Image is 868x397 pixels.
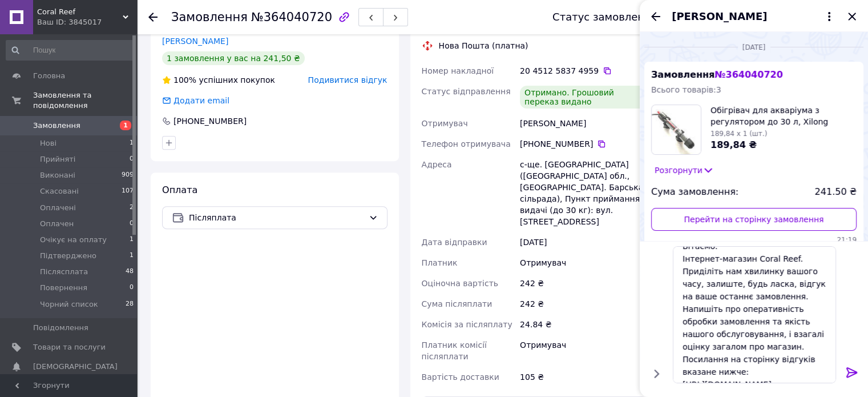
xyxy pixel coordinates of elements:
[651,186,738,199] span: Сума замовлення:
[422,340,487,361] span: Платник комісії післяплати
[162,51,305,65] div: 1 замовлення у вас на 241,50 ₴
[40,138,56,149] span: Нові
[710,105,857,127] span: Обігрівач для акваріума з регулятором до 30 л, Xilong АТ-700, 25W
[710,139,757,150] span: 189,84 ₴
[422,238,487,247] span: Дата відправки
[518,154,649,232] div: с-ще. [GEOGRAPHIC_DATA] ([GEOGRAPHIC_DATA] обл., [GEOGRAPHIC_DATA]. Барська сільрада), Пункт прий...
[520,65,647,77] div: 20 4512 5837 4959
[651,69,783,80] span: Замовлення
[651,85,721,94] span: Всього товарів: 3
[33,342,106,352] span: Товари та послуги
[189,211,364,224] span: Післяплата
[37,17,137,27] div: Ваш ID: 3845017
[40,267,88,277] span: Післясплата
[672,9,767,24] span: [PERSON_NAME]
[122,170,134,181] span: 909
[422,320,512,329] span: Комісія за післяплату
[436,40,531,51] div: Нова Пошта (платна)
[649,366,664,381] button: Показати кнопки
[162,37,228,46] a: [PERSON_NAME]
[130,154,134,165] span: 0
[33,71,65,81] span: Головна
[40,186,79,197] span: Скасовані
[33,323,88,333] span: Повідомлення
[161,95,231,106] div: Додати email
[172,95,231,106] div: Додати email
[518,367,649,387] div: 105 ₴
[518,273,649,294] div: 242 ₴
[422,299,492,308] span: Сума післяплати
[552,11,657,23] div: Статус замовлення
[308,75,387,85] span: Подивитися відгук
[130,283,134,293] span: 0
[649,10,663,23] button: Назад
[120,121,131,130] span: 1
[33,90,137,111] span: Замовлення та повідомлення
[33,362,118,372] span: [DEMOGRAPHIC_DATA]
[40,299,98,310] span: Чорний список
[518,335,649,367] div: Отримувач
[651,235,857,245] span: 21:19 28.09.2025
[652,105,701,154] img: 4810899066_w100_h100_obogrevatel-dlya-akvariuma.jpg
[172,115,248,127] div: [PHONE_NUMBER]
[518,314,649,335] div: 24.84 ₴
[251,10,332,24] span: №364040720
[422,279,498,288] span: Оціночна вартість
[422,160,452,169] span: Адреса
[130,235,134,245] span: 1
[40,170,75,181] span: Виконані
[130,138,134,149] span: 1
[520,138,647,150] div: [PHONE_NUMBER]
[126,267,134,277] span: 48
[738,43,770,53] span: [DATE]
[162,185,197,195] span: Оплата
[171,10,248,24] span: Замовлення
[40,283,87,293] span: Повернення
[422,119,468,128] span: Отримувач
[710,130,767,138] span: 189,84 x 1 (шт.)
[644,41,863,53] div: 28.09.2025
[40,203,76,213] span: Оплачені
[520,86,647,109] div: Отримано. Грошовий переказ видано
[651,208,857,231] a: Перейти на сторінку замовлення
[422,258,458,267] span: Платник
[518,252,649,273] div: Отримувач
[40,251,96,261] span: Підтверджено
[130,251,134,261] span: 1
[714,69,782,80] span: № 364040720
[518,232,649,252] div: [DATE]
[518,294,649,314] div: 242 ₴
[162,74,275,86] div: успішних покупок
[422,139,511,149] span: Телефон отримувача
[122,186,134,197] span: 107
[518,113,649,134] div: [PERSON_NAME]
[126,299,134,310] span: 28
[672,9,836,24] button: [PERSON_NAME]
[40,219,74,229] span: Оплачен
[422,87,511,96] span: Статус відправлення
[422,66,494,75] span: Номер накладної
[40,235,107,245] span: Очікує на оплату
[845,10,859,23] button: Закрити
[422,372,499,382] span: Вартість доставки
[6,40,135,61] input: Пошук
[40,154,75,165] span: Прийняті
[130,219,134,229] span: 0
[815,186,857,199] span: 241.50 ₴
[148,11,158,23] div: Повернутися назад
[673,246,836,383] textarea: Вітаємо. Інтернет-магазин Coral Reef. Приділіть нам хвилинку вашого часу, залиште, будь ласка, ві...
[651,164,717,177] button: Розгорнути
[130,203,134,213] span: 2
[37,7,123,17] span: Coral Reef
[173,75,196,85] span: 100%
[33,121,80,131] span: Замовлення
